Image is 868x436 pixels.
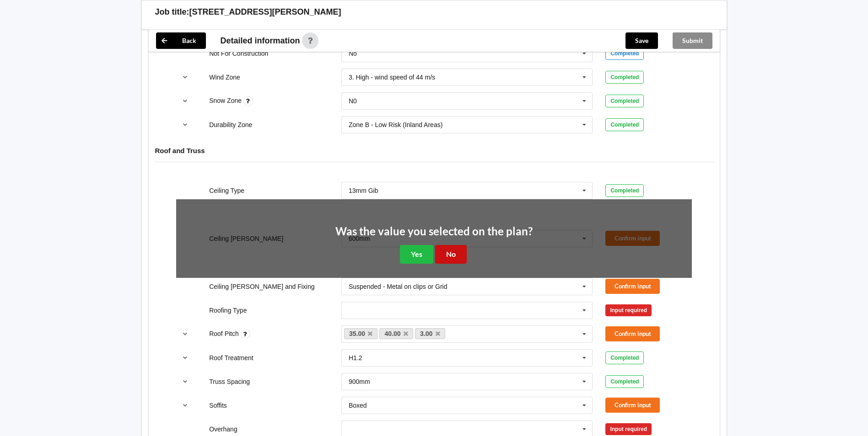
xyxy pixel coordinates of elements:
div: Completed [605,375,644,388]
div: No [349,50,357,57]
a: 35.00 [344,328,378,339]
div: 900mm [349,378,370,385]
div: N0 [349,98,357,104]
div: Completed [605,118,644,131]
h4: Roof and Truss [155,146,713,155]
a: 40.00 [379,328,413,339]
div: Boxed [349,402,367,409]
label: Soffits [209,402,227,409]
h3: [STREET_ADDRESS][PERSON_NAME] [189,7,341,17]
label: Overhang [209,425,237,433]
button: Save [625,32,658,49]
button: reference-toggle [176,326,194,342]
div: Zone B - Low Risk (Inland Areas) [349,122,442,128]
label: Roof Treatment [209,354,253,362]
button: reference-toggle [176,117,194,133]
label: Ceiling [PERSON_NAME] and Fixing [209,283,314,290]
button: reference-toggle [176,69,194,85]
label: Ceiling Type [209,187,244,194]
label: Snow Zone [209,97,243,104]
label: Roofing Type [209,307,247,314]
label: Durability Zone [209,121,252,128]
label: Roof Pitch [209,330,240,337]
div: H1.2 [349,355,362,361]
button: reference-toggle [176,93,194,109]
div: 13mm Gib [349,187,378,194]
div: Input required [605,423,652,435]
button: Confirm input [605,279,660,294]
div: Suspended - Metal on clips or Grid [349,283,447,290]
label: Wind Zone [209,74,240,81]
button: reference-toggle [176,397,194,414]
div: Completed [605,184,644,197]
h2: Was the value you selected on the plan? [335,224,533,239]
div: Input required [605,304,652,316]
button: Back [156,32,206,49]
button: Yes [400,245,433,264]
a: 3.00 [415,328,445,339]
button: Confirm input [605,398,660,413]
div: Completed [605,95,644,107]
label: Not For Construction [209,50,268,57]
h3: Job title: [155,7,189,17]
div: Completed [605,47,644,60]
button: No [435,245,467,264]
div: Completed [605,351,644,364]
label: Truss Spacing [209,378,250,385]
button: reference-toggle [176,373,194,390]
span: Detailed information [221,37,300,45]
button: Confirm input [605,326,660,341]
div: 3. High - wind speed of 44 m/s [349,74,435,80]
button: reference-toggle [176,350,194,366]
div: Completed [605,71,644,84]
